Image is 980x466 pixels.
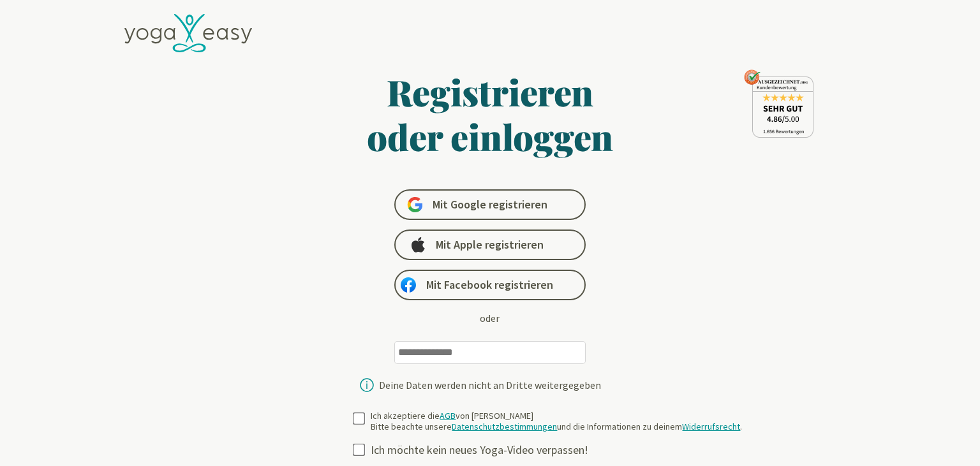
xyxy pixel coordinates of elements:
[436,237,544,252] span: Mit Apple registrieren
[371,443,752,458] div: Ich möchte kein neues Yoga-Video verpassen!
[452,421,557,432] a: Datenschutzbestimmungen
[394,229,586,260] a: Mit Apple registrieren
[379,380,601,390] div: Deine Daten werden nicht an Dritte weitergegeben
[426,277,553,293] span: Mit Facebook registrieren
[433,197,547,212] span: Mit Google registrieren
[394,189,586,220] a: Mit Google registrieren
[243,69,737,159] h1: Registrieren oder einloggen
[371,411,742,433] div: Ich akzeptiere die von [PERSON_NAME] Bitte beachte unsere und die Informationen zu deinem .
[480,310,500,326] div: oder
[440,410,456,421] a: AGB
[682,421,740,432] a: Widerrufsrecht
[744,69,813,138] img: ausgezeichnet_seal.png
[394,270,586,300] a: Mit Facebook registrieren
